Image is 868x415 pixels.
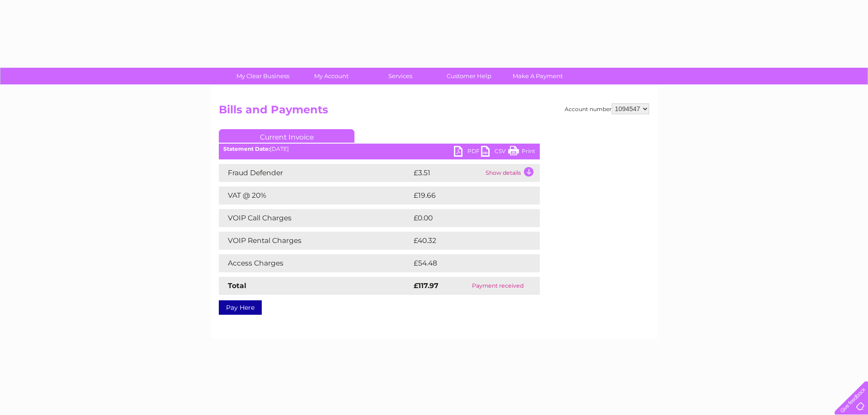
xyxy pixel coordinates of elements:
[411,187,521,205] td: £19.66
[414,281,439,290] strong: £117.97
[219,254,411,272] td: Access Charges
[294,68,369,84] a: My Account
[219,187,411,205] td: VAT @ 20%
[219,209,411,227] td: VOIP Call Charges
[456,277,540,295] td: Payment received
[565,103,649,114] div: Account number
[500,68,575,84] a: Make A Payment
[432,68,506,84] a: Customer Help
[483,164,540,182] td: Show details
[219,164,411,182] td: Fraud Defender
[219,146,540,152] div: [DATE]
[411,209,519,227] td: £0.00
[411,254,522,272] td: £54.48
[219,300,262,315] a: Pay Here
[219,232,411,250] td: VOIP Rental Charges
[219,129,354,143] a: Current Invoice
[219,103,649,121] h2: Bills and Payments
[226,68,300,84] a: My Clear Business
[228,281,246,290] strong: Total
[411,164,483,182] td: £3.51
[411,232,521,250] td: £40.32
[223,145,270,152] b: Statement Date:
[363,68,438,84] a: Services
[508,146,535,159] a: Print
[481,146,508,159] a: CSV
[454,146,481,159] a: PDF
